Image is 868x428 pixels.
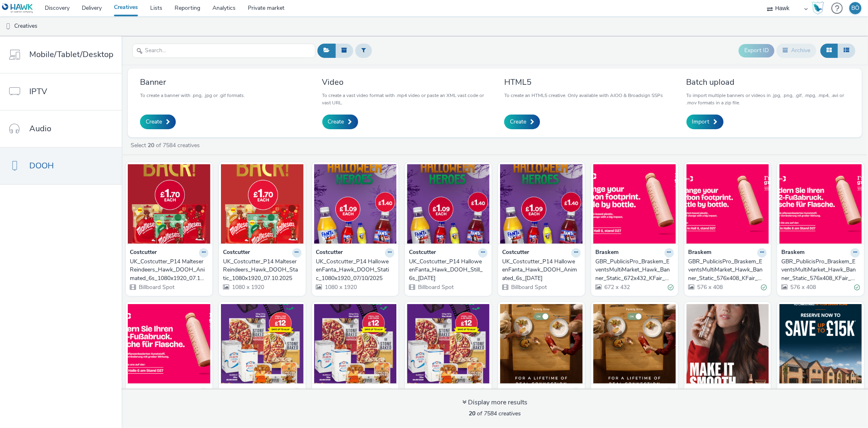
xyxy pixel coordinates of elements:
[779,304,862,384] img: DOOH_BellwayHomes_DurhamComposite_1080x1920_23/09/2025 (JCD) visual
[417,283,454,291] span: Billboard Spot
[687,115,724,129] a: Import
[130,141,203,149] a: Select of 7584 creatives
[500,164,583,244] img: UK_Costcutter_P14 HalloweenFanta_Hawk_DOOH_Animated_6s_07/10/2025 visual
[221,164,304,244] img: UK_Costcutter_P14 Malteser Reindeers_Hawk_DOOH_Static_1080x1920_07.10.2025 visual
[510,118,526,126] span: Create
[687,77,850,88] h3: Batch upload
[593,164,676,244] img: GBR_PublicisPro_Braskem_EventsMultiMarket_Hawk_Banner_Static_672x432_KFair_EN_20250926 visual
[854,283,860,292] div: Valid
[595,258,674,282] a: GBR_PublicisPro_Braskem_EventsMultiMarket_Hawk_Banner_Static_672x432_KFair_EN_20250926
[322,115,358,129] a: Create
[140,92,245,99] p: To create a banner with .png, .jpg or .gif formats.
[130,248,157,258] strong: Costcutter
[502,388,553,397] strong: Oak Furniture Land
[324,283,357,291] span: 1080 x 1920
[407,164,490,244] img: UK_Costcutter_P14 HalloweenFanta_Hawk_DOOH_Still_6s_07/10/2025 visual
[689,258,764,282] div: GBR_PublicisPro_Braskem_EventsMultiMarket_Hawk_Banner_Static_576x408_KFair_DE_20250926
[789,283,816,291] span: 576 x 408
[223,248,250,258] strong: Costcutter
[504,115,540,129] a: Create
[469,410,475,417] strong: 20
[29,49,114,60] span: Mobile/Tablet/Desktop
[223,388,250,397] strong: Costcutter
[603,283,630,291] span: 672 x 432
[687,164,769,244] img: GBR_PublicisPro_Braskem_EventsMultiMarket_Hawk_Banner_Static_576x408_KFair_DE_20250926 visual
[4,22,12,31] img: dooh
[140,77,245,88] h3: Banner
[130,388,153,397] strong: Braskem
[409,388,436,397] strong: Costcutter
[29,86,47,97] span: IPTV
[128,164,210,244] img: UK_Costcutter_P14 Malteser Reindeers_Hawk_DOOH_Animated_6s_1080x1920_07.10.2025 visual
[502,248,529,258] strong: Costcutter
[689,258,767,282] a: GBR_PublicisPro_Braskem_EventsMultiMarket_Hawk_Banner_Static_576x408_KFair_DE_20250926
[697,283,723,291] span: 576 x 408
[316,258,395,282] a: UK_Costcutter_P14 HalloweenFanta_Hawk_DOOH_Static_1080x1920_07/10/2025
[469,410,521,417] span: of 7584 creatives
[128,304,210,384] img: GBR_PublicisPro_Braskem_EventsMultiMarket_Hawk_Banner_Static_672x432_KFair_DE_20250926 visual
[781,258,857,282] div: GBR_PublicisPro_Braskem_EventsMultiMarket_Hawk_Banner_Static_576x408_KFair_EN_20250926
[223,258,302,282] a: UK_Costcutter_P14 Malteser Reindeers_Hawk_DOOH_Static_1080x1920_07.10.2025
[140,115,176,129] a: Create
[837,44,855,57] button: Table
[687,92,850,106] p: To import multiple banners or videos in .jpg, .png, .gif, .mpg, .mp4, .avi or .mov formats in a z...
[593,304,676,384] img: GBR_7stars_Oak Furniture_Family_Stat_1080x1920 visual
[132,44,315,58] input: Search...
[409,258,484,282] div: UK_Costcutter_P14 HalloweenFanta_Hawk_DOOH_Still_6s_[DATE]
[739,44,774,57] button: Export ID
[510,283,547,291] span: Billboard Spot
[29,160,54,172] span: DOOH
[316,258,391,282] div: UK_Costcutter_P14 HalloweenFanta_Hawk_DOOH_Static_1080x1920_07/10/2025
[812,2,824,15] img: Hawk Academy
[322,92,486,106] p: To create a vast video format with .mp4 video or paste an XML vast code or vast URL.
[502,258,581,282] a: UK_Costcutter_P14 HalloweenFanta_Hawk_DOOH_Animated_6s_[DATE]
[322,77,486,88] h3: Video
[781,258,860,282] a: GBR_PublicisPro_Braskem_EventsMultiMarket_Hawk_Banner_Static_576x408_KFair_EN_20250926
[409,248,436,258] strong: Costcutter
[668,283,674,292] div: Valid
[138,283,175,291] span: Billboard Spot
[130,258,205,282] div: UK_Costcutter_P14 Malteser Reindeers_Hawk_DOOH_Animated_6s_1080x1920_07.10.2025
[689,388,728,397] strong: Wella Haircare
[316,388,343,397] strong: Costcutter
[687,304,769,384] img: GBR_Publicis_Wella_Smooth_10''_TEST visual
[223,258,298,282] div: UK_Costcutter_P14 Malteser Reindeers_Hawk_DOOH_Static_1080x1920_07.10.2025
[820,44,838,57] button: Grid
[221,304,304,384] img: UK_Costcutter_P14 Big Night In Meal Deal_Hawk_Video_Static_1080x1920_07/10/2025 visual
[812,2,827,15] a: Hawk Academy
[314,164,397,244] img: UK_Costcutter_P14 HalloweenFanta_Hawk_DOOH_Static_1080x1920_07/10/2025 visual
[146,118,162,126] span: Create
[29,123,51,135] span: Audio
[314,304,397,384] img: UK_Costcutter_P14 Big Night In Meal Deal_Hawk_Video_Animated_6"_07/10/2025 visual
[595,258,671,282] div: GBR_PublicisPro_Braskem_EventsMultiMarket_Hawk_Banner_Static_672x432_KFair_EN_20250926
[231,283,264,291] span: 1080 x 1920
[761,283,767,292] div: Valid
[500,304,583,384] img: GBR_7stars_Oak Furniture_Family_Stat_1080x1920 (VIOOH/JCD) visual
[595,248,619,258] strong: Braskem
[689,248,712,258] strong: Braskem
[409,258,488,282] a: UK_Costcutter_P14 HalloweenFanta_Hawk_DOOH_Still_6s_[DATE]
[462,398,527,407] div: Display more results
[595,388,646,397] strong: Oak Furniture Land
[851,2,859,14] div: BÖ
[781,248,805,258] strong: Braskem
[148,141,154,149] strong: 20
[2,3,33,13] img: undefined Logo
[328,118,344,126] span: Create
[781,388,802,397] strong: Bellway
[407,304,490,384] img: UK_Costcutter_P14 Big Night In Meal Deal_Hawk_Video_Still_6"_07/10/2025 visual
[504,77,663,88] h3: HTML5
[692,118,710,126] span: Import
[502,258,577,282] div: UK_Costcutter_P14 HalloweenFanta_Hawk_DOOH_Animated_6s_[DATE]
[316,248,343,258] strong: Costcutter
[779,164,862,244] img: GBR_PublicisPro_Braskem_EventsMultiMarket_Hawk_Banner_Static_576x408_KFair_EN_20250926 visual
[504,92,663,99] p: To create an HTML5 creative. Only available with AIOO & Broadsign SSPs
[776,44,816,57] button: Archive
[130,258,208,282] a: UK_Costcutter_P14 Malteser Reindeers_Hawk_DOOH_Animated_6s_1080x1920_07.10.2025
